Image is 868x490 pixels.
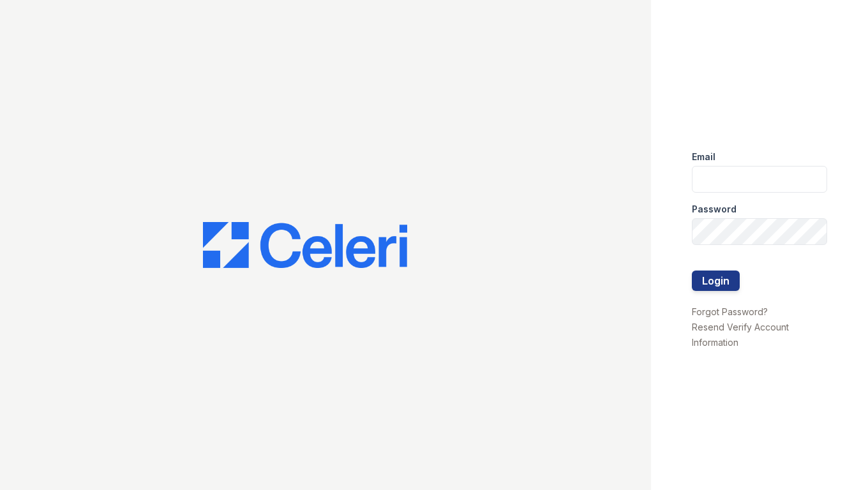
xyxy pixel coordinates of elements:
label: Email [692,151,715,163]
label: Password [692,203,737,216]
button: Login [692,271,740,291]
a: Forgot Password? [692,306,768,317]
a: Resend Verify Account Information [692,322,789,348]
img: CE_Logo_Blue-a8612792a0a2168367f1c8372b55b34899dd931a85d93a1a3d3e32e68fde9ad4.png [203,222,407,268]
